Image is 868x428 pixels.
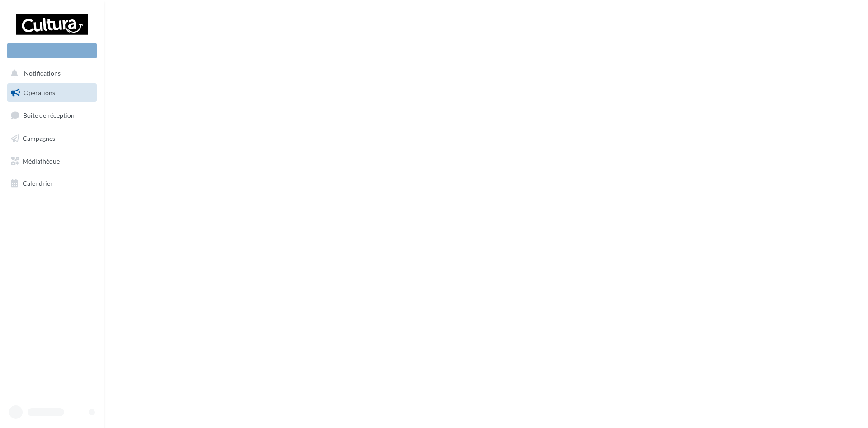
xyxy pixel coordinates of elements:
a: Calendrier [5,174,99,193]
div: Nouvelle campagne [7,43,97,58]
a: Médiathèque [5,152,99,171]
span: Campagnes [23,135,55,142]
a: Boîte de réception [5,106,99,125]
span: Médiathèque [23,157,60,164]
a: Opérations [5,83,99,102]
span: Opérations [24,89,55,96]
span: Boîte de réception [23,111,75,119]
a: Campagnes [5,129,99,148]
span: Calendrier [23,179,53,187]
span: Notifications [24,70,61,77]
